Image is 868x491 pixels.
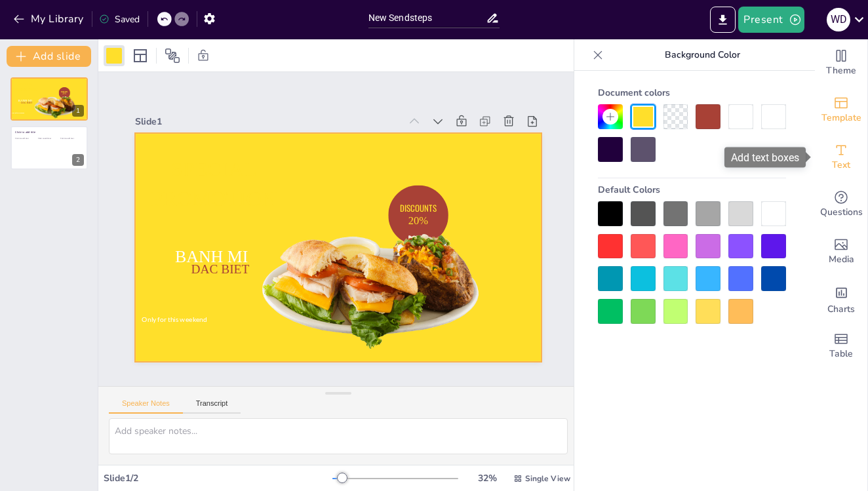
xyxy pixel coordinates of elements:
[827,302,855,317] span: Charts
[130,45,151,66] div: Layout
[10,126,88,169] div: 2
[368,9,486,28] input: Insert title
[827,7,850,33] button: W d
[738,7,804,33] button: Present
[827,8,850,31] div: W d
[829,347,853,361] span: Table
[15,130,35,134] span: Click to add title
[815,39,867,87] div: Change the overall theme
[820,205,863,220] span: Questions
[815,323,867,370] div: Add a table
[821,111,861,125] span: Template
[598,178,786,201] div: Default Colors
[72,154,84,166] div: 2
[104,472,332,484] div: Slide 1 / 2
[7,46,91,67] button: Add slide
[815,87,867,134] div: Add ready made slides
[829,252,854,267] span: Media
[151,158,277,211] span: SPECIAL PROMOTION
[608,39,797,71] p: Background Color
[12,112,24,113] span: Only for this weekend
[142,315,207,324] span: Only for this weekend
[72,105,84,117] div: 1
[38,136,51,139] span: Click to add text
[815,134,867,181] div: Add text boxes
[10,77,88,121] div: 1
[109,399,183,414] button: Speaker Notes
[598,81,786,104] div: Document colors
[14,82,38,92] span: SPECIAL PROMOTION
[175,248,248,266] span: BANH MI
[724,147,806,168] div: Add text boxes
[400,201,437,214] span: DISCOUNTS
[165,48,180,64] span: Position
[815,181,867,228] div: Get real-time input from your audience
[18,99,32,102] span: BANH MI
[191,262,249,276] span: DAC BIET
[525,473,570,484] span: Single View
[135,115,400,128] div: Slide 1
[815,228,867,275] div: Add images, graphics, shapes or video
[832,158,850,172] span: Text
[99,13,140,26] div: Saved
[710,7,736,33] button: Export to PowerPoint
[471,472,503,484] div: 32 %
[826,64,856,78] span: Theme
[815,275,867,323] div: Add charts and graphs
[15,136,28,139] span: Click to add text
[183,399,241,414] button: Transcript
[21,102,32,104] span: DAC BIET
[10,9,89,29] button: My Library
